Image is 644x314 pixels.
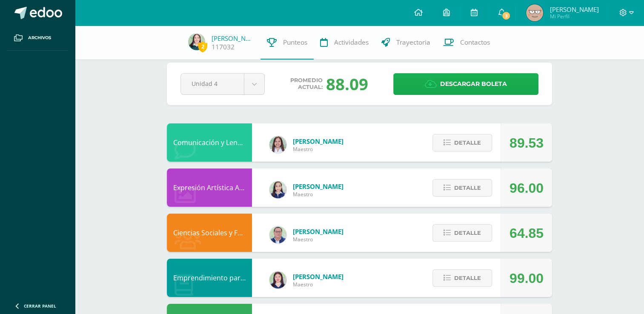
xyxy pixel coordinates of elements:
[440,74,507,94] span: Descargar boleta
[293,137,343,146] span: [PERSON_NAME]
[181,74,264,94] a: Unidad 4
[167,214,252,252] div: Ciencias Sociales y Formación Ciudadana
[432,224,492,242] button: Detalle
[188,33,205,50] img: a1bd628bc8d77c2df3a53a2f900e792b.png
[432,179,492,197] button: Detalle
[283,38,307,47] span: Punteos
[454,270,481,286] span: Detalle
[260,26,314,60] a: Punteos
[167,168,252,207] div: Expresión Artística ARTES PLÁSTICAS
[550,13,598,20] span: Mi Perfil
[24,303,56,309] span: Cerrar panel
[293,227,343,236] span: [PERSON_NAME]
[167,123,252,162] div: Comunicación y Lenguaje, Inglés
[293,281,343,288] span: Maestro
[526,4,543,21] img: cc3a47114ec549f5acc0a5e2bcb9fd2f.png
[269,181,286,198] img: 360951c6672e02766e5b7d72674f168c.png
[290,77,323,91] span: Promedio actual:
[509,214,544,252] div: 64.85
[454,180,481,196] span: Detalle
[396,38,430,47] span: Trayectoria
[28,34,51,41] span: Archivos
[293,191,343,198] span: Maestro
[212,43,235,51] a: 117032
[375,26,437,60] a: Trayectoria
[509,259,544,297] div: 99.00
[314,26,375,60] a: Actividades
[509,124,544,162] div: 89.53
[550,5,598,14] span: [PERSON_NAME]
[501,11,511,20] span: 3
[293,146,343,153] span: Maestro
[198,41,207,52] span: 2
[509,169,544,207] div: 96.00
[326,73,368,95] div: 88.09
[7,26,68,51] a: Archivos
[432,269,492,287] button: Detalle
[454,135,481,151] span: Detalle
[437,26,496,60] a: Contactos
[192,74,233,94] span: Unidad 4
[293,236,343,243] span: Maestro
[432,134,492,151] button: Detalle
[269,271,286,288] img: a452c7054714546f759a1a740f2e8572.png
[454,225,481,241] span: Detalle
[293,272,343,281] span: [PERSON_NAME]
[269,226,286,243] img: c1c1b07ef08c5b34f56a5eb7b3c08b85.png
[269,136,286,153] img: acecb51a315cac2de2e3deefdb732c9f.png
[393,73,538,95] a: Descargar boleta
[334,38,369,47] span: Actividades
[293,182,343,191] span: [PERSON_NAME]
[167,259,252,297] div: Emprendimiento para la Productividad
[460,38,490,47] span: Contactos
[212,34,254,43] a: [PERSON_NAME]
